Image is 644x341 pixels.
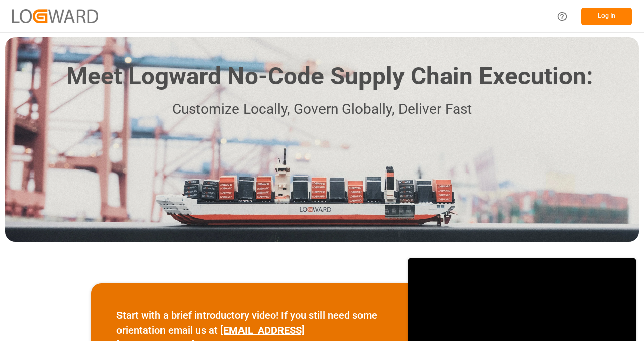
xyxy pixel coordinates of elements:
[66,59,593,95] h1: Meet Logward No-Code Supply Chain Execution:
[581,8,632,25] button: Log In
[12,9,98,23] img: Logward_new_orange.png
[51,98,593,121] p: Customize Locally, Govern Globally, Deliver Fast
[551,5,574,28] button: Help Center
